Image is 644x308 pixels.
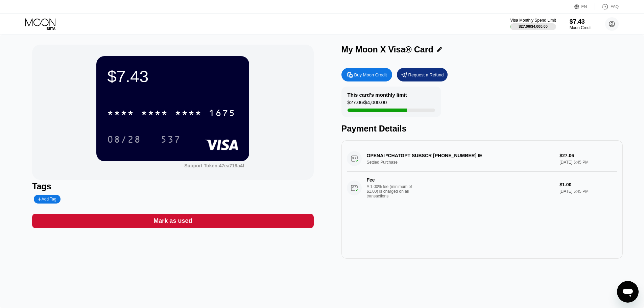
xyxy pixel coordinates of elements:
[510,18,556,30] div: Visa Monthly Spend Limit$27.06/$4,000.00
[156,131,186,148] div: 537
[595,3,619,10] div: FAQ
[559,182,617,187] div: $1.00
[347,172,617,204] div: FeeA 1.00% fee (minimum of $1.00) is charged on all transactions$1.00[DATE] 6:45 PM
[341,45,433,54] div: My Moon X Visa® Card
[153,217,192,225] div: Mark as used
[367,184,418,198] div: A 1.00% fee (minimum of $1.00) is charged on all transactions
[102,131,146,148] div: 08/28
[617,281,639,303] iframe: Button to launch messaging window
[34,195,60,204] div: Add Tag
[341,124,623,134] div: Payment Details
[38,197,56,202] div: Add Tag
[570,18,592,30] div: $7.43Moon Credit
[408,72,444,78] div: Request a Refund
[559,189,617,194] div: [DATE] 6:45 PM
[611,4,619,9] div: FAQ
[32,214,313,228] div: Mark as used
[348,92,407,98] div: This card’s monthly limit
[519,24,548,28] div: $27.06 / $4,000.00
[570,25,592,30] div: Moon Credit
[341,68,392,81] div: Buy Moon Credit
[510,18,556,23] div: Visa Monthly Spend Limit
[581,4,587,9] div: EN
[32,182,313,191] div: Tags
[209,109,236,119] div: 1675
[107,135,141,146] div: 08/28
[184,163,244,168] div: Support Token:47ea719a4f
[397,68,448,81] div: Request a Refund
[107,67,238,86] div: $7.43
[184,163,244,168] div: Support Token: 47ea719a4f
[367,177,414,183] div: Fee
[348,99,387,109] div: $27.06 / $4,000.00
[570,18,592,25] div: $7.43
[574,3,595,10] div: EN
[354,72,387,78] div: Buy Moon Credit
[161,135,181,146] div: 537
